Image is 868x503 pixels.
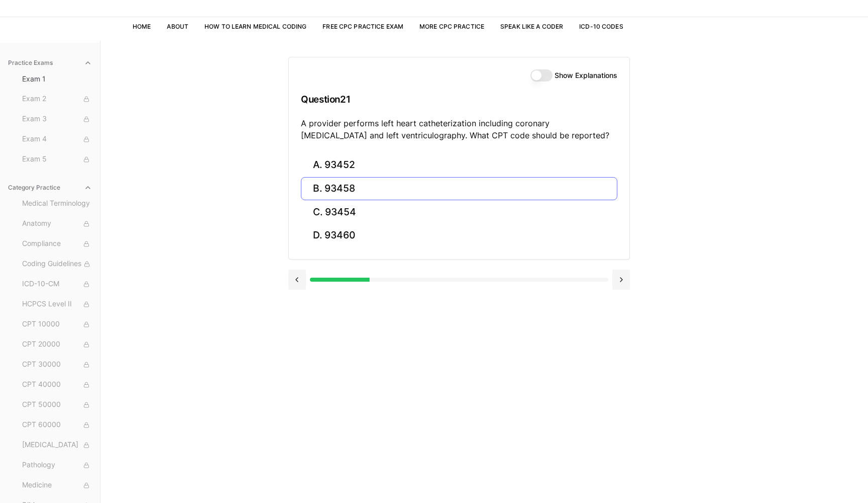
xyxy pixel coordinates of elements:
[18,236,96,252] button: Compliance
[204,23,306,30] a: How to Learn Medical Coding
[18,71,96,87] button: Exam 1
[22,440,92,451] span: [MEDICAL_DATA]
[301,200,617,224] button: C. 93454
[301,153,617,177] button: A. 93452
[18,276,96,292] button: ICD-10-CM
[18,457,96,473] button: Pathology
[301,85,617,114] h3: Question 21
[301,177,617,201] button: B. 93458
[167,23,188,30] a: About
[18,111,96,127] button: Exam 3
[18,131,96,147] button: Exam 4
[22,359,92,370] span: CPT 30000
[22,134,92,145] span: Exam 4
[419,23,484,30] a: More CPC Practice
[18,357,96,373] button: CPT 30000
[22,154,92,165] span: Exam 5
[18,216,96,232] button: Anatomy
[18,397,96,413] button: CPT 50000
[4,55,96,71] button: Practice Exams
[22,259,92,270] span: Coding Guidelines
[301,117,617,141] p: A provider performs left heart catheterization including coronary [MEDICAL_DATA] and left ventric...
[500,23,563,30] a: Speak Like a Coder
[22,74,92,84] span: Exam 1
[22,94,92,105] span: Exam 2
[22,460,92,471] span: Pathology
[22,399,92,410] span: CPT 50000
[18,417,96,433] button: CPT 60000
[18,296,96,312] button: HCPCS Level II
[322,23,403,30] a: Free CPC Practice Exam
[22,238,92,249] span: Compliance
[22,114,92,125] span: Exam 3
[22,279,92,290] span: ICD-10-CM
[18,256,96,272] button: Coding Guidelines
[555,72,617,79] label: Show Explanations
[22,420,92,431] span: CPT 60000
[22,480,92,491] span: Medicine
[301,224,617,247] button: D. 93460
[18,377,96,393] button: CPT 40000
[18,477,96,493] button: Medicine
[18,91,96,107] button: Exam 2
[18,196,96,212] button: Medical Terminology
[18,437,96,453] button: [MEDICAL_DATA]
[18,151,96,167] button: Exam 5
[22,299,92,310] span: HCPCS Level II
[579,23,623,30] a: ICD-10 Codes
[4,180,96,196] button: Category Practice
[22,379,92,390] span: CPT 40000
[133,23,151,30] a: Home
[22,218,92,229] span: Anatomy
[22,339,92,350] span: CPT 20000
[18,337,96,353] button: CPT 20000
[22,319,92,330] span: CPT 10000
[22,198,92,209] span: Medical Terminology
[18,316,96,332] button: CPT 10000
